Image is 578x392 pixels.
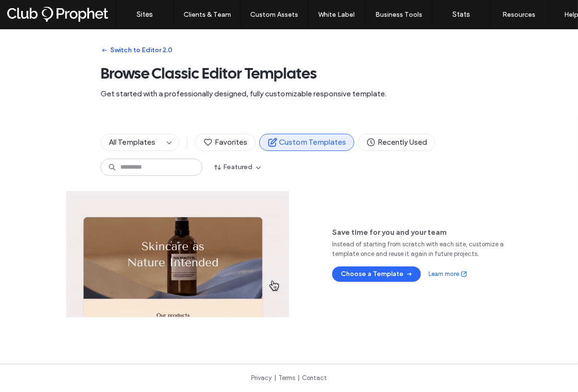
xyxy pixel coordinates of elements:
a: Privacy [251,374,272,381]
button: Custom Templates [259,134,354,151]
span: Custom Templates [267,137,346,148]
img: Template [66,197,289,317]
label: Resources [502,11,535,19]
span: Browse Classic Editor Templates [101,64,477,83]
span: | [298,374,300,381]
a: Learn more [428,269,468,279]
label: Business Tools [376,11,423,19]
span: Get started with a professionally designed, fully customizable responsive template. [101,89,477,99]
span: Instead of starting from scratch with each site, customize a template once and reuse it again in ... [332,240,505,259]
span: Ayuda [21,7,47,15]
button: All Templates [101,134,163,150]
span: Recently Used [366,137,427,148]
button: Featured [206,160,270,175]
button: Favorites [195,134,255,151]
span: All Templates [109,138,155,147]
a: Contact [302,374,327,381]
button: Switch to Editor 2.0 [101,43,173,58]
label: Stats [452,10,470,19]
button: Choose a Template [332,266,421,282]
a: Terms [278,374,295,381]
span: | [274,374,276,381]
span: Favorites [203,137,247,148]
label: Clients & Team [184,11,231,19]
label: Custom Assets [251,11,299,19]
button: Recently Used [358,134,435,151]
label: Sites [137,10,153,19]
span: Save time for you and your team [332,227,512,238]
label: White Label [319,11,355,19]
